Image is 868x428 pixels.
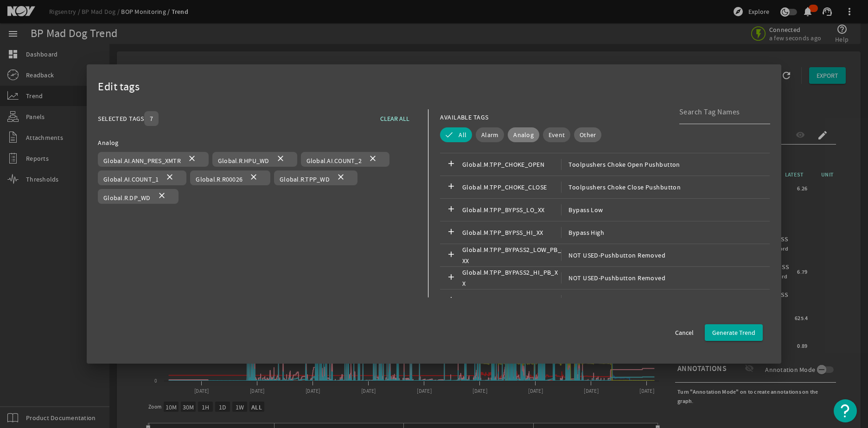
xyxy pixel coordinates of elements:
[679,107,763,118] input: Search Tag Names
[462,159,561,170] span: Global.M.TPP_CHOKE_OPEN
[280,175,330,183] span: Global.R.TPP_WD
[675,328,694,337] span: Cancel
[562,250,666,261] span: NOT USED-Pushbutton Removed
[446,250,457,261] mat-icon: add
[462,227,561,238] span: Global.M.TPP_BYPSS_HI_XX
[580,130,596,139] span: Other
[373,110,417,127] button: CLEAR ALL
[98,76,770,99] div: Edit tags
[440,112,488,123] div: AVAILABLE TAGS
[103,157,181,165] span: Global.AI.ANN_PRES_XMTR
[562,295,685,306] span: Toolpushers Annular Open Pushbutton
[668,324,701,341] button: Cancel
[164,172,175,183] mat-icon: close
[218,157,269,165] span: Global.R.HPU_WD
[562,159,680,170] span: Toolpushers Choke Open Pushbutton
[446,227,457,238] mat-icon: add
[446,295,457,306] mat-icon: add
[446,159,457,170] mat-icon: add
[248,172,259,183] mat-icon: close
[549,130,565,139] span: Event
[462,182,561,193] span: Global.M.TPP_CHOKE_CLOSE
[462,295,561,306] span: Global.M.TPP_ANN_OPEN
[196,175,243,183] span: Global.R.R00026
[562,204,603,215] span: Bypass Low
[462,244,561,266] span: Global.M.TPP_BYPASS2_LOW_PB_XX
[705,324,763,341] button: Generate Trend
[834,399,857,422] button: Open Resource Center
[562,272,666,283] span: NOT USED-Pushbutton Removed
[103,194,151,202] span: Global.R.DP_WD
[306,157,362,165] span: Global.AI.COUNT_2
[98,113,144,124] div: SELECTED TAGS
[186,154,198,165] mat-icon: close
[446,182,457,193] mat-icon: add
[562,227,605,238] span: Bypass High
[446,272,457,283] mat-icon: add
[367,154,378,165] mat-icon: close
[98,137,417,148] div: Analog
[156,191,167,202] mat-icon: close
[446,204,457,215] mat-icon: add
[103,175,159,183] span: Global.AI.COUNT_1
[462,204,561,215] span: Global.M.TPP_BYPSS_LO_XX
[459,130,466,139] span: All
[712,328,755,337] span: Generate Trend
[150,114,153,123] span: 7
[481,130,498,139] span: Alarm
[275,154,286,165] mat-icon: close
[562,182,681,193] span: Toolpushers Choke Close Pushbutton
[335,172,346,183] mat-icon: close
[380,113,409,124] span: CLEAR ALL
[513,130,534,139] span: Analog
[462,267,561,289] span: Global.M.TPP_BYPASS2_HI_PB_XX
